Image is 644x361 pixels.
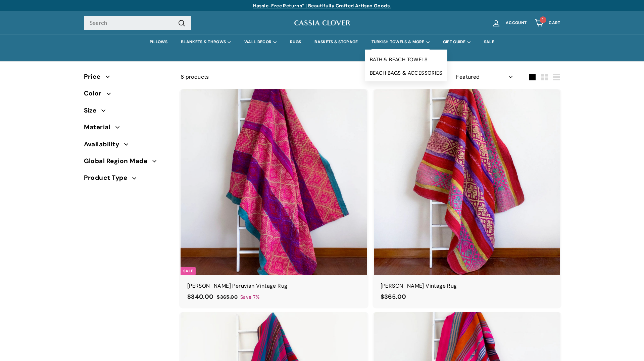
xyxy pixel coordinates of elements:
a: Hassle-Free Returns* | Beautifully Crafted Artisan Goods. [253,3,391,9]
a: Account [488,13,531,33]
summary: TURKISH TOWELS & MORE [365,34,436,50]
summary: GIFT GUIDE [436,34,477,50]
div: [PERSON_NAME] Peruvian Vintage Rug [187,282,360,290]
a: BASKETS & STORAGE [308,34,364,50]
summary: BLANKETS & THROWS [174,34,238,50]
button: Color [84,87,170,103]
span: Global Region Made [84,156,153,166]
a: Cart [531,13,564,33]
a: Sale [PERSON_NAME] Peruvian Vintage Rug Save 7% [181,89,367,308]
a: RUGS [283,34,308,50]
button: Global Region Made [84,154,170,171]
span: Material [84,122,116,132]
input: Search [84,16,191,30]
span: $365.00 [217,294,238,300]
span: $365.00 [381,293,406,301]
span: 1 [542,17,544,22]
a: BATH & BEACH TOWELS [365,53,448,66]
span: Account [506,21,527,25]
div: [PERSON_NAME] Vintage Rug [381,282,554,290]
button: Product Type [84,171,170,188]
a: BEACH BAGS & ACCESSORIES [365,66,448,80]
a: SALE [477,34,501,50]
a: PILLOWS [143,34,174,50]
div: 6 products [181,73,370,81]
span: Color [84,88,107,98]
div: Primary [70,34,574,50]
button: Availability [84,138,170,154]
span: Size [84,105,102,116]
span: Product Type [84,173,133,183]
span: Availability [84,139,125,149]
span: Cart [549,21,560,25]
span: Price [84,72,106,82]
span: $340.00 [187,293,214,301]
button: Material [84,121,170,137]
button: Size [84,104,170,121]
summary: WALL DECOR [238,34,283,50]
div: Sale [181,267,196,275]
a: [PERSON_NAME] Vintage Rug [374,89,560,308]
button: Price [84,70,170,87]
span: Save 7% [240,293,260,301]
